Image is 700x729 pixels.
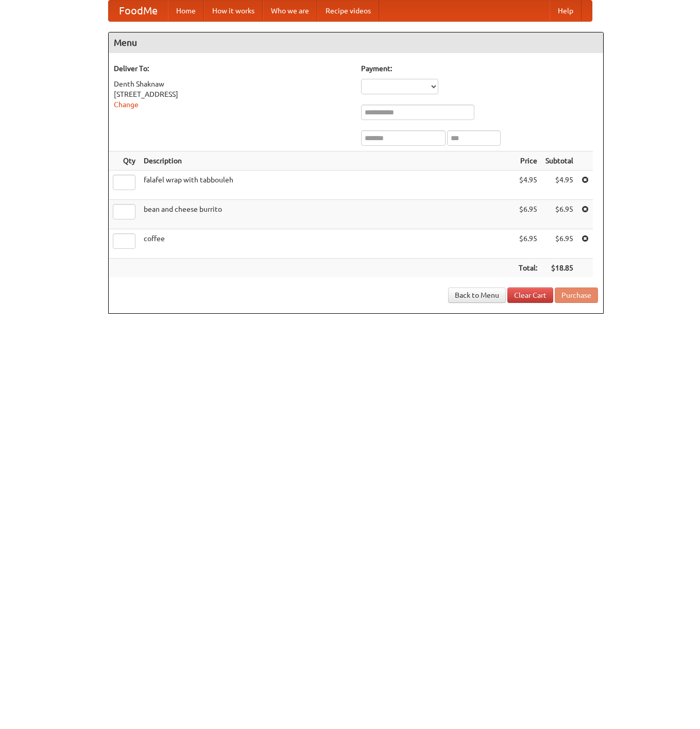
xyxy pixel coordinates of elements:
td: coffee [140,229,515,259]
td: $4.95 [515,171,541,200]
td: $6.95 [515,229,541,259]
a: How it works [204,1,263,21]
th: Subtotal [541,151,577,171]
h5: Payment: [361,63,598,74]
th: Total: [515,259,541,278]
a: Who we are [263,1,317,21]
a: Clear Cart [507,287,553,303]
div: [STREET_ADDRESS] [114,89,351,99]
h4: Menu [109,32,603,53]
th: Price [515,151,541,171]
td: $6.95 [541,200,577,229]
th: $18.85 [541,259,577,278]
a: FoodMe [109,1,168,21]
a: Recipe videos [317,1,379,21]
button: Purchase [555,287,598,303]
a: Home [168,1,204,21]
a: Help [550,1,582,21]
td: falafel wrap with tabbouleh [140,171,515,200]
th: Description [140,151,515,171]
h5: Deliver To: [114,63,351,74]
td: $6.95 [541,229,577,259]
td: bean and cheese burrito [140,200,515,229]
td: $6.95 [515,200,541,229]
td: $4.95 [541,171,577,200]
th: Qty [109,151,140,171]
a: Back to Menu [448,287,506,303]
div: Denth Shaknaw [114,79,351,89]
a: Change [114,100,139,109]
